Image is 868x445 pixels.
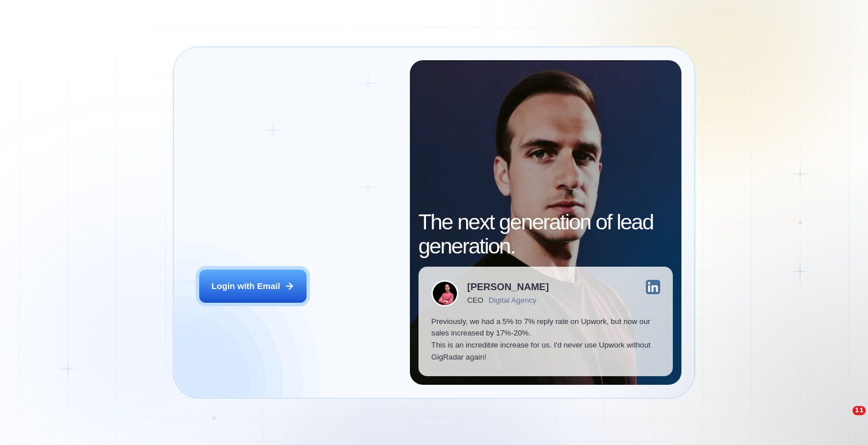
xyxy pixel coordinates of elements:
[418,210,673,258] h2: The next generation of lead generation.
[467,296,483,305] div: CEO
[467,282,549,292] div: [PERSON_NAME]
[852,406,866,415] span: 11
[211,280,280,292] div: Login with Email
[829,406,857,434] iframe: Intercom live chat
[199,270,307,303] button: Login with Email
[489,296,536,305] div: Digital Agency
[431,316,660,364] p: Previously, we had a 5% to 7% reply rate on Upwork, but now our sales increased by 17%-20%. This ...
